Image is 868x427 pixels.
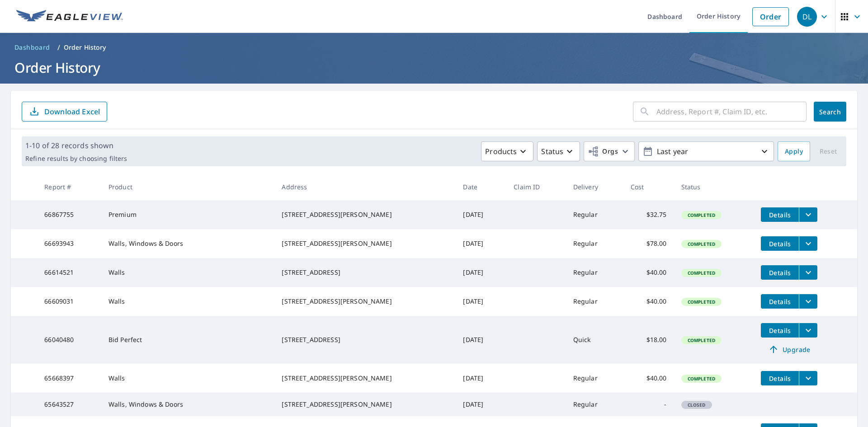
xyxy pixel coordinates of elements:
[37,364,101,393] td: 65668397
[274,174,456,200] th: Address
[653,144,759,160] p: Last year
[623,200,674,229] td: $32.75
[623,393,674,416] td: -
[101,364,275,393] td: Walls
[761,294,799,309] button: detailsBtn-66609031
[566,229,623,258] td: Regular
[566,258,623,287] td: Regular
[682,299,721,305] span: Completed
[638,141,774,161] button: Last year
[566,200,623,229] td: Regular
[11,40,857,55] nav: breadcrumb
[456,229,506,258] td: [DATE]
[282,268,448,277] div: [STREET_ADDRESS]
[682,212,721,218] span: Completed
[11,40,54,55] a: Dashboard
[64,43,106,52] p: Order History
[761,236,799,251] button: detailsBtn-66693943
[752,7,789,26] a: Order
[766,211,793,219] span: Details
[761,265,799,280] button: detailsBtn-66614521
[282,210,448,219] div: [STREET_ADDRESS][PERSON_NAME]
[766,374,793,383] span: Details
[623,364,674,393] td: $40.00
[799,323,817,338] button: filesDropdownBtn-66040480
[25,140,127,151] p: 1-10 of 28 records shown
[16,10,123,23] img: EV Logo
[623,174,674,200] th: Cost
[456,287,506,316] td: [DATE]
[456,174,506,200] th: Date
[761,342,817,357] a: Upgrade
[456,393,506,416] td: [DATE]
[766,268,793,277] span: Details
[282,335,448,344] div: [STREET_ADDRESS]
[37,287,101,316] td: 66609031
[766,344,812,355] span: Upgrade
[25,155,127,163] p: Refine results by choosing filters
[537,141,580,161] button: Status
[101,200,275,229] td: Premium
[761,207,799,222] button: detailsBtn-66867755
[588,146,618,157] span: Orgs
[37,174,101,200] th: Report #
[566,364,623,393] td: Regular
[623,258,674,287] td: $40.00
[682,375,721,382] span: Completed
[101,174,275,200] th: Product
[101,229,275,258] td: Walls, Windows & Doors
[37,316,101,364] td: 66040480
[456,258,506,287] td: [DATE]
[766,297,793,306] span: Details
[14,43,50,52] span: Dashboard
[11,58,857,77] h1: Order History
[37,258,101,287] td: 66614521
[799,265,817,280] button: filesDropdownBtn-66614521
[101,287,275,316] td: Walls
[799,294,817,309] button: filesDropdownBtn-66609031
[566,393,623,416] td: Regular
[799,236,817,251] button: filesDropdownBtn-66693943
[778,141,810,161] button: Apply
[541,146,563,157] p: Status
[766,239,793,248] span: Details
[566,287,623,316] td: Regular
[761,371,799,385] button: detailsBtn-65668397
[623,316,674,364] td: $18.00
[456,200,506,229] td: [DATE]
[566,174,623,200] th: Delivery
[821,108,839,116] span: Search
[481,141,533,161] button: Products
[566,316,623,364] td: Quick
[101,258,275,287] td: Walls
[456,316,506,364] td: [DATE]
[485,146,517,157] p: Products
[623,287,674,316] td: $40.00
[682,337,721,343] span: Completed
[282,297,448,306] div: [STREET_ADDRESS][PERSON_NAME]
[57,42,60,53] li: /
[623,229,674,258] td: $78.00
[584,141,635,161] button: Orgs
[799,207,817,222] button: filesDropdownBtn-66867755
[282,400,448,409] div: [STREET_ADDRESS][PERSON_NAME]
[814,102,846,122] button: Search
[37,393,101,416] td: 65643527
[766,326,793,335] span: Details
[682,270,721,276] span: Completed
[44,107,100,117] p: Download Excel
[506,174,566,200] th: Claim ID
[282,374,448,383] div: [STREET_ADDRESS][PERSON_NAME]
[37,229,101,258] td: 66693943
[22,102,107,122] button: Download Excel
[282,239,448,248] div: [STREET_ADDRESS][PERSON_NAME]
[456,364,506,393] td: [DATE]
[797,7,817,27] div: DL
[682,402,711,408] span: Closed
[656,99,807,124] input: Address, Report #, Claim ID, etc.
[674,174,754,200] th: Status
[785,146,803,157] span: Apply
[799,371,817,385] button: filesDropdownBtn-65668397
[101,316,275,364] td: Bid Perfect
[682,241,721,247] span: Completed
